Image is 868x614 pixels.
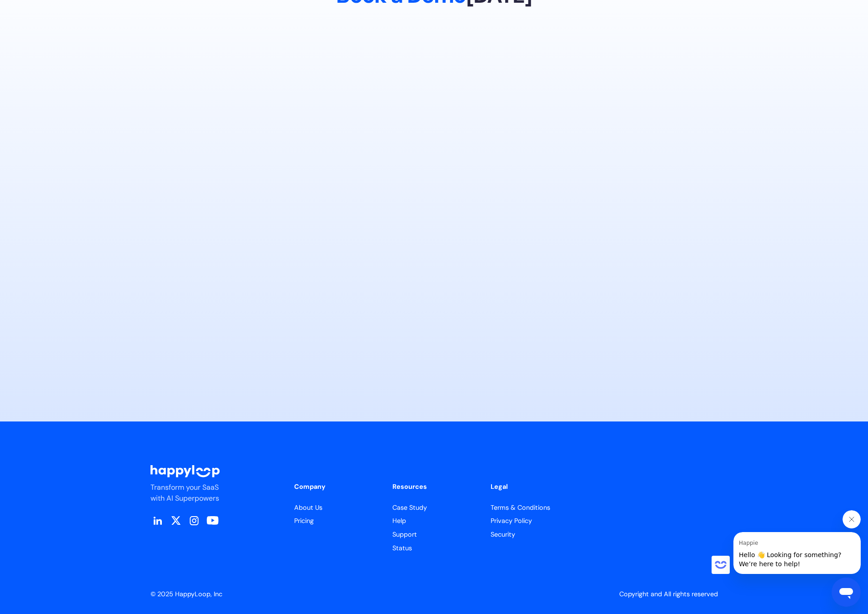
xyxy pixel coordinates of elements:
[169,516,183,529] a: Follow HappyLoop on Twitter
[151,589,222,599] div: © 2025 HappyLoop, Inc
[187,516,201,529] a: Visit HappyLoop on Instagram
[832,578,861,607] iframe: Button to launch messaging window
[294,516,378,526] a: View HappyLoop pricing plans
[151,515,165,531] a: Visit HappyLoop on LinkedIn
[392,516,476,526] a: Get help with HappyLoop
[392,530,476,540] a: Contact HappyLoop support
[491,482,574,492] div: Legal
[843,510,861,528] iframe: Close message from Happie
[392,543,476,553] a: HappyLoop's Status
[491,516,574,526] a: HappyLoop's Privacy Policy
[733,532,861,574] iframe: Message from Happie
[712,510,861,574] div: Happie says "Hello 👋 Looking for something? We’re here to help!". Open messaging window to contin...
[712,556,730,574] iframe: no content
[392,482,476,492] div: Resources
[294,503,378,513] a: Learn more about HappyLoop
[619,590,718,598] a: Copyright and All rights reserved
[294,482,378,492] div: Company
[491,503,574,513] a: HappyLoop's Terms & Conditions
[151,482,226,504] p: Transform your SaaS with AI Superpowers
[491,530,574,540] a: HappyLoop's Security Page
[205,516,220,529] a: Watch HappyLoop videos on YouTub
[392,503,476,513] a: Read HappyLoop case studies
